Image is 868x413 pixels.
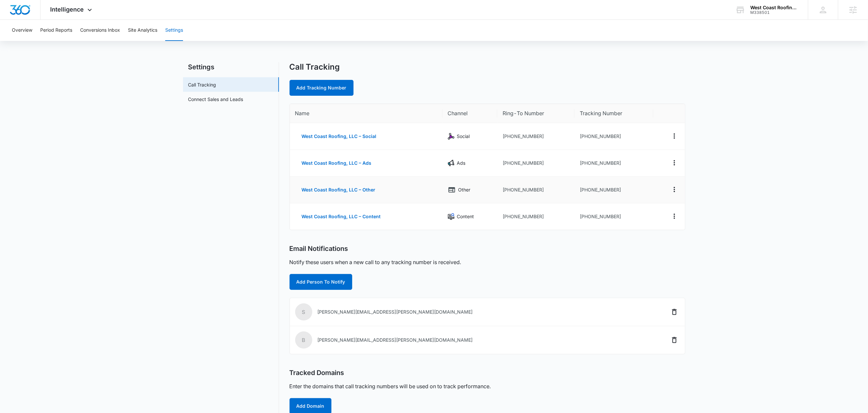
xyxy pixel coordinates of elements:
[457,213,474,220] p: Content
[443,104,497,123] th: Channel
[290,298,645,326] td: [PERSON_NAME][EMAIL_ADDRESS][PERSON_NAME][DOMAIN_NAME]
[669,184,680,195] button: Actions
[574,123,653,150] td: [PHONE_NUMBER]
[50,6,84,13] span: Intelligence
[12,20,32,41] button: Overview
[290,62,340,72] h1: Call Tracking
[497,177,575,203] td: [PHONE_NUMBER]
[669,157,680,168] button: Actions
[165,20,183,41] button: Settings
[669,335,680,345] button: Delete
[290,258,461,266] p: Notify these users when a new call to any tracking number is received.
[574,203,653,230] td: [PHONE_NUMBER]
[669,131,680,141] button: Actions
[295,182,382,198] button: West Coast Roofing, LLC – Other
[457,159,466,167] p: Ads
[80,20,120,41] button: Conversions Inbox
[457,133,470,140] p: Social
[497,150,575,177] td: [PHONE_NUMBER]
[183,62,279,72] h2: Settings
[290,274,352,290] button: Add Person To Notify
[574,177,653,203] td: [PHONE_NUMBER]
[295,155,378,171] button: West Coast Roofing, LLC – Ads
[448,213,454,220] img: Content
[290,326,645,354] td: [PERSON_NAME][EMAIL_ADDRESS][PERSON_NAME][DOMAIN_NAME]
[290,80,354,96] a: Add Tracking Number
[458,186,471,193] p: Other
[669,307,680,317] button: Delete
[497,123,575,150] td: [PHONE_NUMBER]
[188,81,216,88] a: Call Tracking
[669,211,680,222] button: Actions
[295,331,312,349] span: b
[574,104,653,123] th: Tracking Number
[448,133,454,140] img: Social
[574,150,653,177] td: [PHONE_NUMBER]
[290,369,344,377] h2: Tracked Domains
[497,104,575,123] th: Ring-To Number
[750,5,798,10] div: account name
[295,209,387,224] button: West Coast Roofing, LLC – Content
[40,20,72,41] button: Period Reports
[497,203,575,230] td: [PHONE_NUMBER]
[448,160,454,166] img: Ads
[295,128,383,144] button: West Coast Roofing, LLC – Social
[188,96,243,103] a: Connect Sales and Leads
[295,303,312,321] span: s
[290,245,348,253] h2: Email Notifications
[750,10,798,15] div: account id
[290,104,443,123] th: Name
[290,382,491,390] p: Enter the domains that call tracking numbers will be used on to track performance.
[128,20,157,41] button: Site Analytics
